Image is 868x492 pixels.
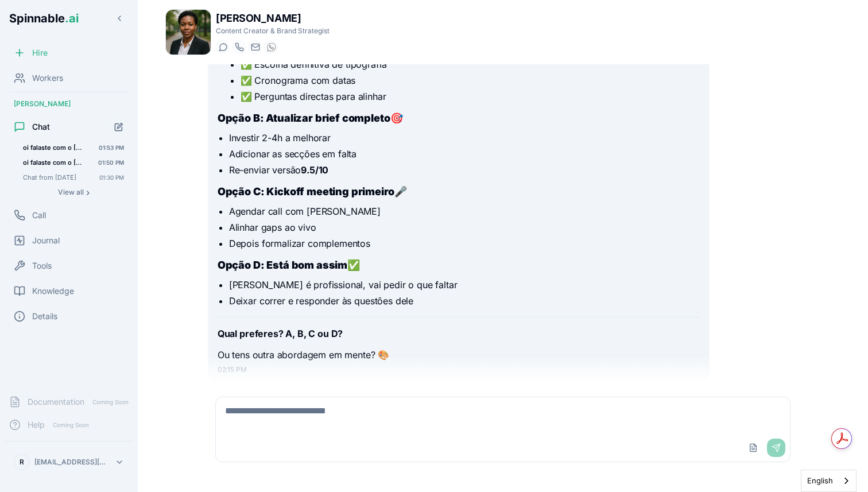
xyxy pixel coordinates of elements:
[241,57,700,71] li: ✅ Escolha definitiva de tipografia
[229,278,700,292] li: [PERSON_NAME] é profissional, vai pedir o que faltar
[218,110,700,126] h3: 🎯
[229,294,700,308] li: Deixar correr e responder às questões dele
[32,72,63,84] span: Workers
[218,328,343,339] strong: Qual preferes? A, B, C ou D?
[232,40,246,54] button: Start a call with Yeshi Buthelezi
[32,121,50,133] span: Chat
[229,131,700,145] li: Investir 2-4h a melhorar
[32,311,57,322] span: Details
[264,40,278,54] button: WhatsApp
[28,419,45,431] span: Help
[301,164,328,176] strong: 9.5/10
[32,210,46,221] span: Call
[218,184,700,200] h3: 🎤
[98,158,124,166] span: 01:50 PM
[32,285,74,297] span: Knowledge
[218,257,700,273] h3: ✅
[801,470,857,492] div: Language
[229,147,700,161] li: Adicionar as secções em falta
[5,95,133,113] div: [PERSON_NAME]
[58,188,84,197] span: View all
[86,188,90,197] span: ›
[89,397,132,408] span: Coming Soon
[99,173,124,181] span: 01:30 PM
[28,396,84,408] span: Documentation
[32,47,48,59] span: Hire
[23,144,83,152] span: oi falaste com o emerson?
[166,10,211,55] img: Yeshi Buthelezi
[241,73,700,87] li: ✅ Cronograma com datas
[267,42,276,52] img: WhatsApp
[248,40,262,54] button: Send email to yeshi.buthelezi@getspinnable.ai
[9,11,79,25] span: Spinnable
[241,90,700,103] li: ✅ Perguntas directas para alinhar
[109,117,129,137] button: Start new chat
[65,11,79,25] span: .ai
[218,185,394,197] strong: Opção C: Kickoff meeting primeiro
[32,260,52,272] span: Tools
[18,185,129,199] button: Show all conversations
[23,158,82,166] span: oi falaste com o emerson?
[801,470,857,492] aside: Language selected: English
[34,458,110,467] p: [EMAIL_ADDRESS][DOMAIN_NAME]
[218,348,700,363] p: Ou tens outra abordagem em mente? 🎨
[32,235,60,246] span: Journal
[216,26,330,36] p: Content Creator & Brand Strategist
[801,470,856,491] a: English
[9,451,129,474] button: R[EMAIL_ADDRESS][DOMAIN_NAME]
[216,40,230,54] button: Start a chat with Yeshi Buthelezi
[229,28,700,103] li: Envio ao Owen com:
[49,420,92,431] span: Coming Soon
[229,237,700,250] li: Depois formalizar complementos
[229,220,700,234] li: Alinhar gaps ao vivo
[23,173,83,181] span: Chat from 10/9/2025
[20,458,24,467] span: R
[218,365,700,374] div: 02:15 PM
[229,204,700,218] li: Agendar call com [PERSON_NAME]
[229,163,700,177] li: Re-enviar versão
[99,144,124,152] span: 01:53 PM
[216,10,330,26] h1: [PERSON_NAME]
[218,112,390,124] strong: Opção B: Atualizar brief completo
[218,259,347,271] strong: Opção D: Está bom assim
